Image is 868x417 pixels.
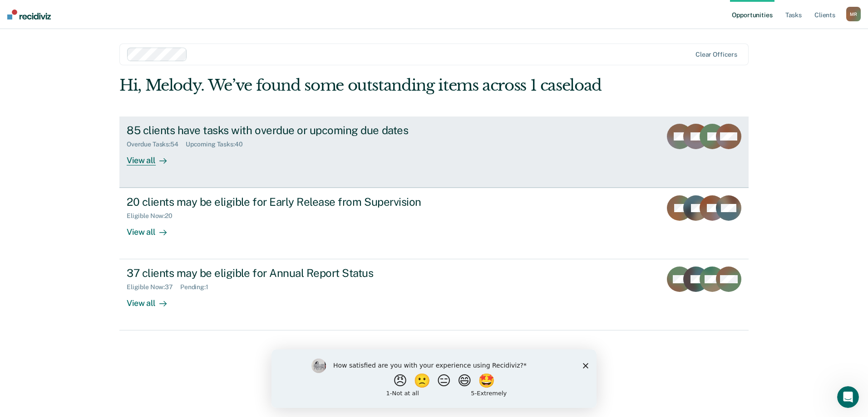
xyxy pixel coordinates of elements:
[127,212,180,220] div: Eligible Now : 20
[186,141,250,148] div: Upcoming Tasks : 40
[127,141,186,148] div: Overdue Tasks : 54
[127,220,178,238] div: View all
[119,188,749,259] a: 20 clients may be eligible for Early Release from SupervisionEligible Now:20View all
[127,195,445,208] div: 20 clients may be eligible for Early Release from Supervision
[127,124,445,137] div: 85 clients have tasks with overdue or upcoming due dates
[127,283,180,291] div: Eligible Now : 37
[119,259,749,330] a: 37 clients may be eligible for Annual Report StatusEligible Now:37Pending:1View all
[180,283,216,291] div: Pending : 1
[7,10,51,19] img: Recidiviz
[127,148,178,165] div: View all
[271,349,597,408] iframe: Survey by Kim from Recidiviz
[127,267,445,280] div: 37 clients may be eligible for Annual Report Status
[695,51,737,58] div: Clear officers
[846,7,861,21] div: M R
[846,7,861,21] button: MR
[837,386,859,408] iframe: Intercom live chat
[127,291,178,309] div: View all
[119,76,623,95] div: Hi, Melody. We’ve found some outstanding items across 1 caseload
[119,116,749,188] a: 85 clients have tasks with overdue or upcoming due datesOverdue Tasks:54Upcoming Tasks:40View all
